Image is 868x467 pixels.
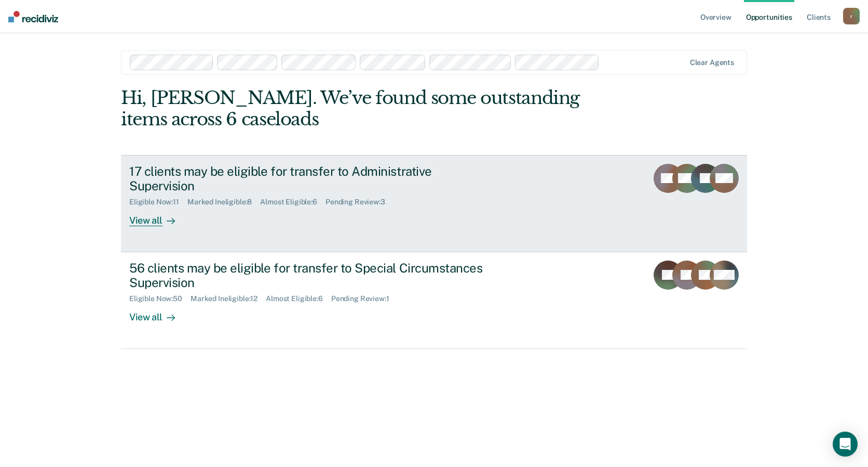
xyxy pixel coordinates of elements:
a: 56 clients may be eligible for transfer to Special Circumstances SupervisionEligible Now:50Marked... [121,252,747,349]
div: Hi, [PERSON_NAME]. We’ve found some outstanding items across 6 caseloads [121,87,622,130]
img: Recidiviz [8,11,58,22]
div: Marked Ineligible : 12 [191,294,266,303]
button: r [843,8,860,24]
div: Almost Eligible : 6 [260,198,325,206]
div: Marked Ineligible : 8 [187,198,260,206]
div: Open Intercom Messenger [833,432,858,457]
div: Eligible Now : 50 [129,294,191,303]
div: 17 clients may be eligible for transfer to Administrative Supervision [129,164,494,194]
div: Eligible Now : 11 [129,198,187,206]
div: 56 clients may be eligible for transfer to Special Circumstances Supervision [129,261,494,291]
div: View all [129,206,187,227]
a: 17 clients may be eligible for transfer to Administrative SupervisionEligible Now:11Marked Inelig... [121,155,747,252]
div: Almost Eligible : 6 [266,294,331,303]
div: Pending Review : 1 [331,294,398,303]
div: Clear agents [690,58,734,67]
div: Pending Review : 3 [325,198,394,206]
div: View all [129,303,187,323]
